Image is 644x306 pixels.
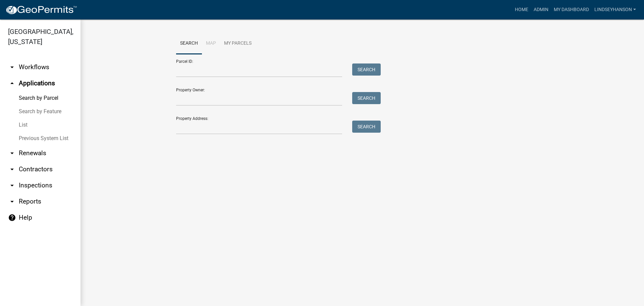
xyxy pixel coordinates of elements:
[176,33,202,54] a: Search
[8,149,16,157] i: arrow_drop_down
[352,92,381,104] button: Search
[220,33,256,54] a: My Parcels
[352,121,381,133] button: Search
[531,3,551,16] a: Admin
[592,3,639,16] a: Lindseyhanson
[8,181,16,189] i: arrow_drop_down
[8,63,16,71] i: arrow_drop_down
[8,198,16,206] i: arrow_drop_down
[512,3,531,16] a: Home
[352,63,381,76] button: Search
[8,214,16,222] i: help
[551,3,592,16] a: My Dashboard
[8,165,16,173] i: arrow_drop_down
[8,79,16,87] i: arrow_drop_up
